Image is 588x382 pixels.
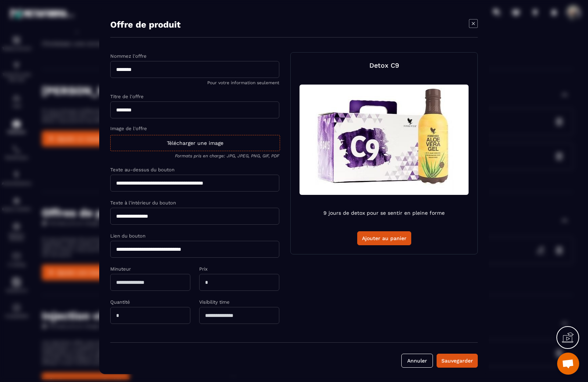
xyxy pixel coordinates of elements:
[110,19,180,29] p: Offre de produit
[110,126,147,131] label: Image de l'offre
[199,299,230,305] label: Visibility time
[110,135,280,151] div: Télécharger une image
[323,210,445,216] p: 9 jours de detox pour se sentir en pleine forme
[441,357,473,364] div: Sauvegarder
[401,354,433,368] button: Annuler
[557,353,579,375] div: Ouvrir le chat
[110,94,144,99] label: Titre de l'offre
[110,53,147,59] label: Nommez l'offre
[110,80,279,85] p: Pour votre information seulement
[110,153,279,158] p: Formats pris en charge: JPG, JPEG, PNG, GIF, PDF
[369,61,399,69] p: Detox C9
[110,299,130,305] label: Quantité
[437,354,478,368] button: Sauvegarder
[110,266,131,272] label: Minuteur
[110,200,176,206] label: Texte à l'intérieur du bouton
[110,233,146,239] label: Lien du bouton
[199,266,208,272] label: Prix
[110,167,175,172] label: Texte au-dessus du bouton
